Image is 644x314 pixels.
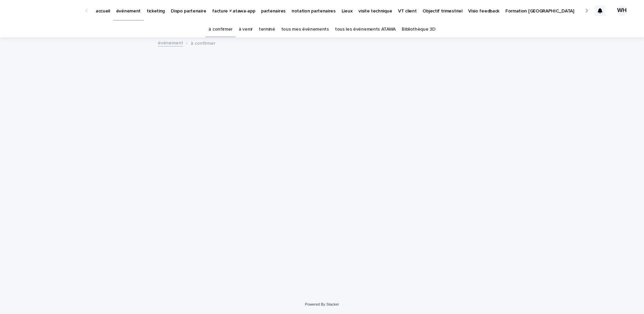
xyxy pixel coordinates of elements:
a: Powered By Stacker [305,302,339,306]
a: Bibliothèque 3D [402,22,435,37]
a: événement [158,39,183,46]
a: terminé [259,22,275,37]
a: à venir [239,22,253,37]
a: tous mes événements [281,22,329,37]
div: WH [616,5,627,16]
p: à confirmer [191,39,215,46]
img: Ls34BcGeRexTGTNfXpUC [13,4,79,17]
a: tous les événements ATAWA [335,22,396,37]
a: à confirmer [208,22,233,37]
